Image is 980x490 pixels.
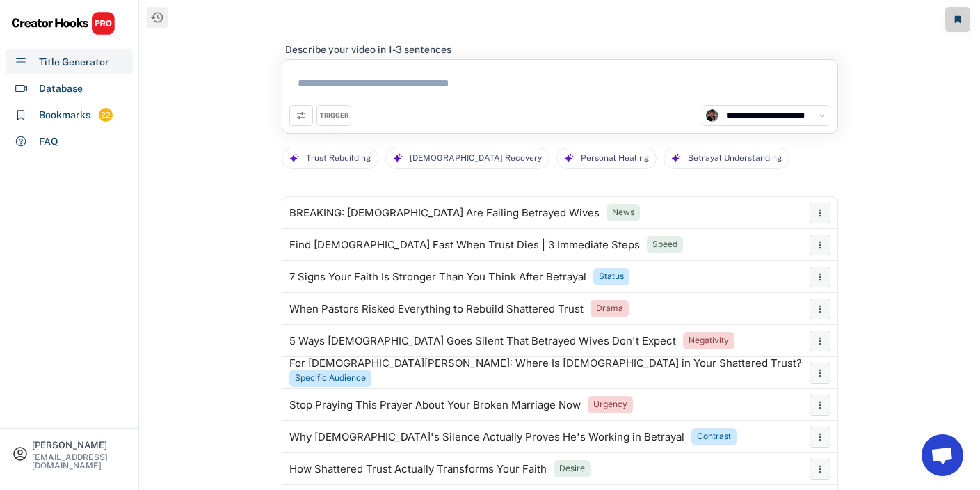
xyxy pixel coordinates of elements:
div: When Pastors Risked Everything to Rebuild Shattered Trust [289,303,584,315]
img: channels4_profile.jpg [706,109,718,122]
div: Stop Praying This Prayer About Your Broken Marriage Now [289,400,581,411]
div: For [DEMOGRAPHIC_DATA][PERSON_NAME]: Where Is [DEMOGRAPHIC_DATA] in Your Shattered Trust? [289,358,802,369]
div: Find [DEMOGRAPHIC_DATA] Fast When Trust Dies | 3 Immediate Steps [289,239,640,251]
div: TRIGGER [320,111,348,120]
div: News [612,207,634,219]
div: Database [39,81,83,96]
div: BREAKING: [DEMOGRAPHIC_DATA] Are Failing Betrayed Wives [289,207,600,219]
div: How Shattered Trust Actually Transforms Your Faith [289,464,547,475]
div: [EMAIL_ADDRESS][DOMAIN_NAME] [32,453,127,470]
div: FAQ [39,134,58,149]
div: Contrast [697,431,731,443]
div: Betrayal Understanding [688,148,782,168]
div: Why [DEMOGRAPHIC_DATA]'s Silence Actually Proves He's Working in Betrayal [289,432,684,443]
div: Bookmarks [39,108,90,122]
img: CHPRO%20Logo.svg [11,11,115,35]
div: [DEMOGRAPHIC_DATA] Recovery [410,148,542,168]
div: Personal Healing [581,148,649,168]
div: 7 Signs Your Faith Is Stronger Than You Think After Betrayal [289,271,586,283]
div: Drama [596,303,623,315]
div: Status [599,271,624,283]
div: Speed [652,239,677,251]
div: Urgency [593,399,627,411]
div: Trust Rebuilding [306,148,371,168]
div: [PERSON_NAME] [32,441,127,450]
div: 22 [99,109,113,121]
div: Negativity [689,335,729,347]
a: Open chat [922,434,963,476]
div: 5 Ways [DEMOGRAPHIC_DATA] Goes Silent That Betrayed Wives Don't Expect [289,335,676,347]
div: Specific Audience [295,372,366,384]
div: Desire [559,463,585,475]
div: Title Generator [39,55,109,70]
div: Describe your video in 1-3 sentences [285,43,451,56]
